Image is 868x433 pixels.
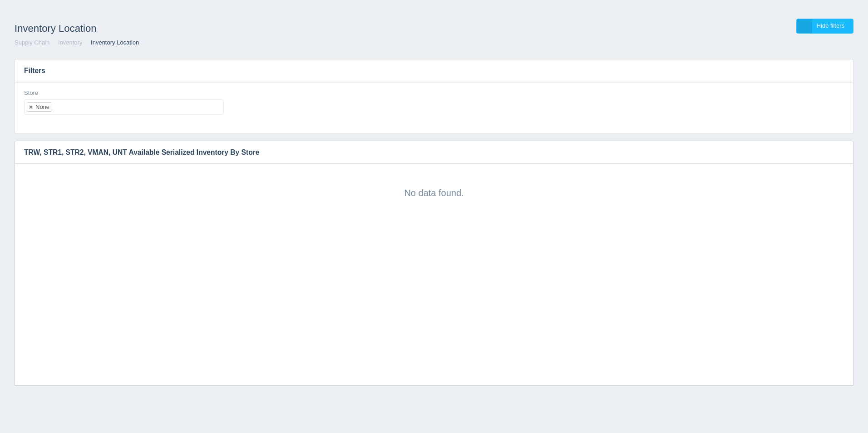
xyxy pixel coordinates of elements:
[15,39,49,46] a: Supply Chain
[58,39,82,46] a: Inventory
[35,104,49,110] div: None
[796,19,853,34] a: Hide filters
[15,59,853,82] h3: Filters
[24,173,844,199] div: No data found.
[15,141,839,164] h3: TRW, STR1, STR2, VMAN, UNT Available Serialized Inventory By Store
[84,39,139,47] li: Inventory Location
[24,89,38,98] label: Store
[817,22,844,29] span: Hide filters
[15,19,434,39] h1: Inventory Location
